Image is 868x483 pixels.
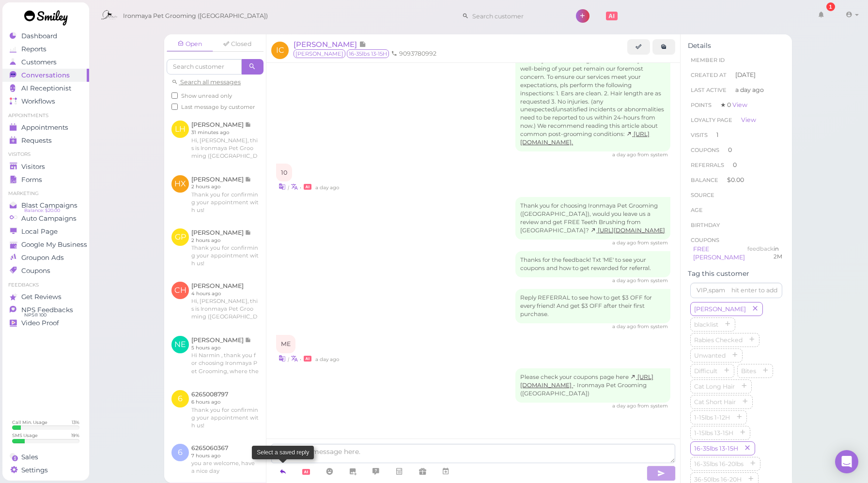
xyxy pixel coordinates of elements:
[692,445,740,452] span: 16-35lbs 13-15H
[21,267,50,275] span: Coupons
[359,40,366,49] span: Note
[171,104,178,110] input: Last message by customer
[21,45,46,53] span: Reports
[637,323,668,330] span: from system
[21,319,59,327] span: Video Proof
[691,207,703,213] span: age
[515,368,670,403] div: Please check your coupons page here - Ironmaya Pet Grooming ([GEOGRAPHIC_DATA])
[692,321,720,328] span: blacklist
[691,117,732,123] span: Loyalty page
[123,2,268,30] span: Ironmaya Pet Grooming ([GEOGRAPHIC_DATA])
[691,147,719,153] span: Coupons
[2,464,89,477] a: Settings
[826,2,835,11] div: 1
[294,40,366,49] a: [PERSON_NAME]
[688,157,785,173] li: 0
[2,290,89,303] a: Get Reviews
[731,286,777,295] div: hit enter to add
[294,40,359,49] span: [PERSON_NAME]
[692,460,745,468] span: 16-35lbs 16-20lbs
[276,164,292,182] div: 10
[692,476,744,483] span: 36-50lbs 16-20H
[469,8,563,24] input: Search customer
[71,432,79,438] div: 19 %
[2,251,89,264] a: Groupon Ads
[774,245,782,262] div: Expires at2025-11-14 11:59pm
[691,222,720,228] span: Birthday
[727,176,744,183] span: $0.00
[167,59,242,75] input: Search customer
[294,49,345,58] span: [PERSON_NAME]
[21,214,77,223] span: Auto Campaigns
[747,245,774,262] div: feedback
[315,356,339,362] span: 09/15/2025 05:27pm
[21,201,77,210] span: Blast Campaigns
[637,403,668,409] span: from system
[612,151,637,158] span: 09/15/2025 02:51pm
[688,142,785,158] li: 0
[21,453,38,461] span: Sales
[2,173,89,186] a: Forms
[515,197,670,240] div: Thank you for choosing Ironmaya Pet Grooming ([GEOGRAPHIC_DATA]), would you leave us a review and...
[691,132,708,138] span: Visits
[692,336,744,344] span: Rabies Checked
[21,293,62,301] span: Get Reviews
[691,87,727,93] span: Last Active
[12,432,38,438] div: SMS Usage
[732,101,747,108] a: View
[2,69,89,82] a: Conversations
[2,151,89,158] li: Visitors
[515,44,670,151] div: Hi [PERSON_NAME] , thank you for choosing Ironmaya Pet Grooming, where the safety and well-being ...
[181,92,232,99] span: Show unread only
[692,429,735,437] span: 1-15lbs 13-15H
[347,49,389,58] span: 16-35lbs 13-15H
[692,305,748,313] span: [PERSON_NAME]
[24,311,46,319] span: NPS® 100
[692,367,719,375] span: Difficult
[21,466,48,474] span: Settings
[171,92,178,99] input: Show unread only
[692,398,738,406] span: Cat Short Hair
[835,450,858,473] div: Open Intercom Messenger
[691,57,725,63] span: Member ID
[2,112,89,119] li: Appointments
[2,95,89,108] a: Workflows
[389,49,439,58] li: 9093780992
[2,56,89,69] a: Customers
[612,277,637,284] span: 09/15/2025 02:59pm
[515,251,670,277] div: Thanks for the feedback! Txt 'ME' to see your coupons and how to get rewarded for referral.
[21,241,87,249] span: Google My Business
[637,277,668,284] span: from system
[692,383,737,390] span: Cat Long Hair
[21,32,57,40] span: Dashboard
[2,199,89,212] a: Blast Campaigns Balance: $20.00
[21,136,52,145] span: Requests
[692,414,732,421] span: 1-15lbs 1-12H
[693,245,745,261] a: FREE [PERSON_NAME]
[720,101,747,108] span: ★ 0
[288,184,289,191] i: |
[739,367,758,375] span: Bites
[691,177,720,183] span: Balance
[21,84,71,92] span: AI Receptionist
[276,353,670,363] div: •
[515,289,670,323] div: Reply REFERRAL to see how to get $3 OFF for every friend! And get $3 OFF after their first purchase.
[2,43,89,56] a: Reports
[691,72,727,78] span: Created At
[276,181,670,192] div: •
[590,227,665,234] a: [URL][DOMAIN_NAME]
[735,86,764,94] span: a day ago
[2,82,89,95] a: AI Receptionist
[688,270,785,278] div: Tag this customer
[2,451,89,464] a: Sales
[2,282,89,288] li: Feedbacks
[2,238,89,251] a: Google My Business
[24,207,60,214] span: Balance: $20.00
[691,192,714,198] span: Source
[167,37,213,52] a: Open
[2,190,89,197] li: Marketing
[21,163,45,171] span: Visitors
[612,323,637,330] span: 09/15/2025 03:54pm
[276,335,295,353] div: ME
[2,160,89,173] a: Visitors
